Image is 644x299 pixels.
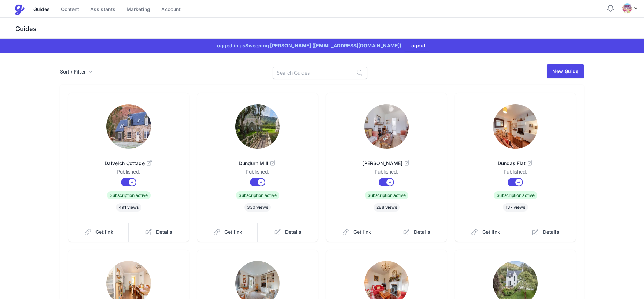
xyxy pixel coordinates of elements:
[14,25,644,33] h3: Guides
[622,3,638,14] div: Profile Menu
[95,229,113,236] span: Get link
[90,2,115,17] a: Assistants
[273,67,353,79] input: Search Guides
[326,223,387,242] a: Get link
[214,42,401,49] span: Logged in as
[365,191,408,199] span: Subscription active
[606,4,615,13] button: Notifications
[386,223,447,242] a: Details
[79,152,178,168] a: Dalveich Cottage
[455,223,516,242] a: Get link
[116,203,141,212] span: 491 views
[503,203,528,212] span: 137 views
[353,229,371,236] span: Get link
[14,4,25,15] img: Guestive Guides
[245,43,401,48] a: Sweeping [PERSON_NAME] ([EMAIL_ADDRESS][DOMAIN_NAME])
[68,223,129,242] a: Get link
[374,203,400,212] span: 288 views
[244,203,271,212] span: 330 views
[337,168,436,178] dd: Published:
[156,229,172,236] span: Details
[466,160,565,167] span: Dundas Flat
[622,3,633,14] img: jdtybwo7j0y09u4raefszbtg7te8
[493,104,538,149] img: nqia4o3ywhwkvnxfpq8qac06u0fg
[285,229,301,236] span: Details
[224,229,242,236] span: Get link
[404,40,430,51] button: Logout
[79,168,178,178] dd: Published:
[364,104,409,149] img: 637owozl5i22sag6rjggo514cldy
[106,104,151,149] img: ekebnbopqsyfre3ijni7t0wqkiq4
[60,68,93,75] button: Sort / Filter
[466,152,565,168] a: Dundas Flat
[129,223,189,242] a: Details
[494,191,537,199] span: Subscription active
[208,168,307,178] dd: Published:
[236,191,279,199] span: Subscription active
[515,223,576,242] a: Details
[197,223,258,242] a: Get link
[127,2,150,17] a: Marketing
[161,2,181,17] a: Account
[543,229,559,236] span: Details
[337,152,436,168] a: [PERSON_NAME]
[208,160,307,167] span: Dundurn Mill
[258,223,318,242] a: Details
[414,229,430,236] span: Details
[235,104,280,149] img: 28xhyi617ymghlmhesjcmx3mk57g
[107,191,151,199] span: Subscription active
[547,64,584,78] a: New Guide
[208,152,307,168] a: Dundurn Mill
[482,229,500,236] span: Get link
[79,160,178,167] span: Dalveich Cottage
[33,2,50,17] a: Guides
[61,2,79,17] a: Content
[466,168,565,178] dd: Published:
[337,160,436,167] span: [PERSON_NAME]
